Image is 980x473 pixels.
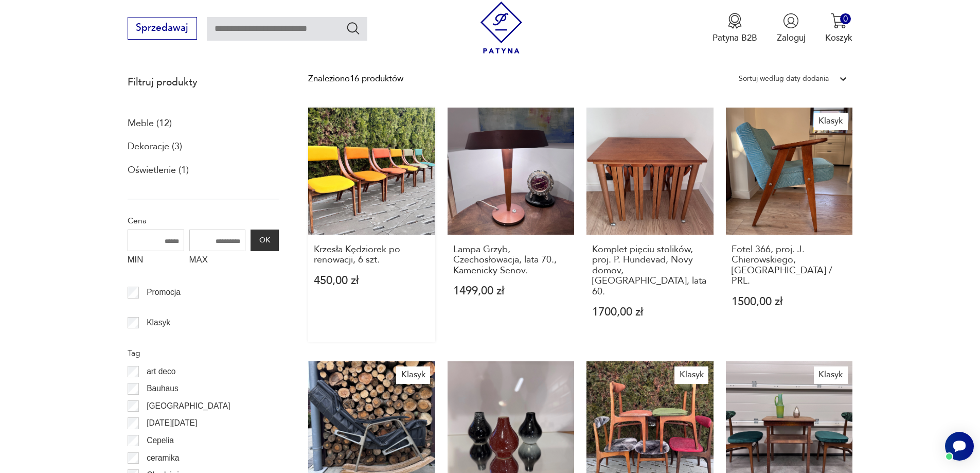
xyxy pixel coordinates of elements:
a: Oświetlenie (1) [128,162,189,179]
p: art deco [147,365,175,378]
img: Patyna - sklep z meblami i dekoracjami vintage [475,2,527,54]
button: OK [251,230,278,251]
h3: Fotel 366, proj. J. Chierowskiego, [GEOGRAPHIC_DATA] / PRL. [732,244,847,287]
a: KlasykFotel 366, proj. J. Chierowskiego, Polska / PRL.Fotel 366, proj. J. Chierowskiego, [GEOGRAP... [726,108,853,342]
p: Patyna B2B [712,32,757,44]
p: Cepelia [147,434,174,447]
a: Ikona medaluPatyna B2B [712,13,757,44]
p: Klasyk [147,316,170,329]
p: 450,00 zł [314,275,430,286]
h3: Krzesła Kędziorek po renowacji, 6 szt. [314,244,430,266]
div: Znaleziono 16 produktów [308,72,403,85]
div: 0 [840,13,851,24]
p: [DATE][DATE] [147,416,197,430]
a: Dekoracje (3) [128,138,182,155]
a: Komplet pięciu stolików, proj. P. Hundevad, Novy domov, Czechosłowacja, lata 60.Komplet pięciu st... [586,108,714,342]
p: Koszyk [825,32,852,44]
button: 0Koszyk [825,13,852,44]
p: Bauhaus [147,382,179,395]
button: Sprzedawaj [128,17,197,40]
button: Szukaj [346,21,361,36]
p: Zaloguj [777,32,806,44]
button: Patyna B2B [712,13,757,44]
button: Zaloguj [777,13,806,44]
p: Tag [128,346,279,360]
h3: Komplet pięciu stolików, proj. P. Hundevad, Novy domov, [GEOGRAPHIC_DATA], lata 60. [592,244,708,297]
a: Krzesła Kędziorek po renowacji, 6 szt.Krzesła Kędziorek po renowacji, 6 szt.450,00 zł [308,108,435,342]
img: Ikona koszyka [831,13,847,29]
label: MIN [128,251,184,271]
p: 1500,00 zł [732,296,847,307]
p: 1499,00 zł [453,286,569,296]
iframe: Smartsupp widget button [945,432,974,461]
a: Sprzedawaj [128,25,197,33]
a: Lampa Grzyb, Czechosłowacja, lata 70., Kamenicky Senov.Lampa Grzyb, Czechosłowacja, lata 70., Kam... [448,108,575,342]
div: Sortuj według daty dodania [739,72,829,85]
a: Meble (12) [128,115,172,132]
p: Promocja [147,286,181,299]
h3: Lampa Grzyb, Czechosłowacja, lata 70., Kamenicky Senov. [453,244,569,276]
label: MAX [189,251,246,271]
p: Cena [128,214,279,227]
p: [GEOGRAPHIC_DATA] [147,399,230,413]
p: ceramika [147,451,179,465]
p: 1700,00 zł [592,307,708,318]
img: Ikonka użytkownika [783,13,799,29]
p: Filtruj produkty [128,76,279,89]
img: Ikona medalu [727,13,743,29]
